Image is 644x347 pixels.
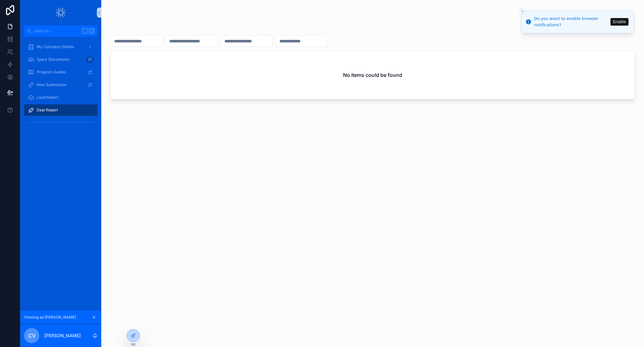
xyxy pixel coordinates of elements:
[34,28,79,34] span: Jump to...
[37,108,58,113] span: Deal Report
[519,8,526,15] button: Close toast
[534,15,609,28] div: Do you want to enable browser notifications?
[24,25,97,37] button: Jump to...K
[44,332,81,339] p: [PERSON_NAME]
[610,18,628,26] button: Enable
[37,95,59,100] span: Lead Report
[37,44,74,49] span: My Company Details
[86,56,94,63] div: 21
[37,57,69,62] span: Spark Documents
[37,82,66,87] span: New Submission
[89,28,94,34] span: K
[24,54,97,65] a: Spark Documents21
[24,315,76,320] span: Viewing as [PERSON_NAME]
[24,66,97,78] a: Program Guides
[37,70,66,75] span: Program Guides
[24,92,97,103] a: Lead Report
[56,8,66,18] img: App logo
[343,71,402,79] h2: No items could be found
[28,332,35,339] span: CV
[24,79,97,90] a: New Submission
[20,37,101,135] div: scrollable content
[24,104,97,116] a: Deal Report
[24,41,97,53] a: My Company Details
